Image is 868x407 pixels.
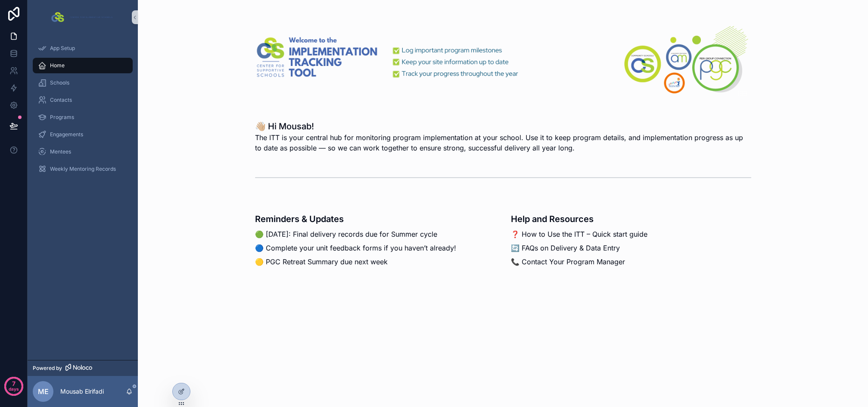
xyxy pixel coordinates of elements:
a: Schools [33,75,133,91]
span: Home [50,62,65,69]
a: Weekly Mentoring Records [33,161,133,177]
p: 📞 Contact Your Program Manager [511,257,751,267]
p: Mousab Elrifadi [60,387,104,396]
p: 7 [12,379,16,388]
span: App Setup [50,45,75,52]
span: Schools [50,79,69,86]
a: Powered by [28,360,138,376]
span: Weekly Mentoring Records [50,166,116,172]
h1: 👋🏼 Hi Mousab! [255,120,751,132]
span: Programs [50,114,74,121]
a: Engagements [33,127,133,142]
a: App Setup [33,41,133,56]
p: 🟢 [DATE]: Final delivery records due for Summer cycle [255,229,495,239]
span: ME [38,386,49,397]
a: Programs [33,110,133,125]
p: 🔄 FAQs on Delivery & Data Entry [511,243,751,253]
span: Engagements [50,131,83,138]
p: days [9,383,19,395]
a: Mentees [33,144,133,160]
div: scrollable content [28,34,138,188]
span: Contacts [50,97,72,103]
h3: Help and Resources [511,213,751,225]
span: Powered by [33,365,62,372]
img: 33327-ITT-Banner-Noloco-(4).png [255,21,751,96]
p: 🔵 Complete your unit feedback forms if you haven’t already! [255,243,495,253]
p: ❓ How to Use the ITT – Quick start guide [511,229,751,239]
a: Home [33,58,133,73]
h3: Reminders & Updates [255,213,495,225]
span: Mentees [50,148,71,155]
span: The ITT is your central hub for monitoring program implementation at your school. Use it to keep ... [255,132,751,153]
a: Contacts [33,92,133,108]
p: 🟡 PGC Retreat Summary due next week [255,257,495,267]
img: App logo [50,10,115,24]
